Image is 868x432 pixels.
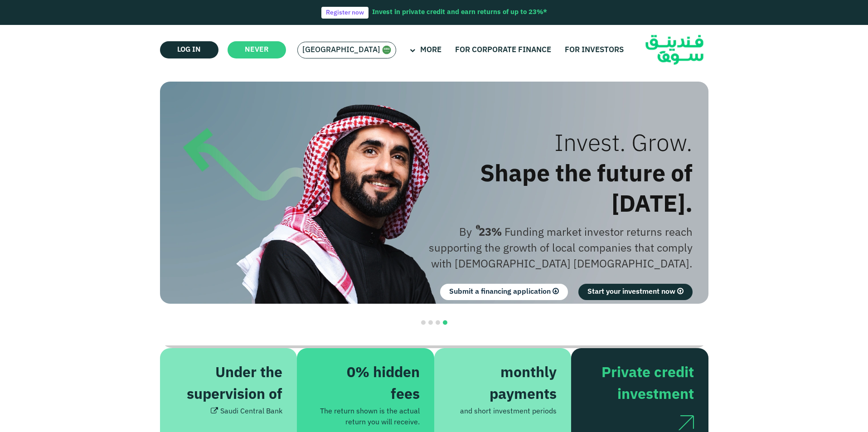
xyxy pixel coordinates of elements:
font: Under the supervision of [187,366,282,402]
font: Invest in private credit and earn returns of up to 23%* [372,9,547,15]
font: Submit a financing application [449,288,551,295]
img: SA Flag [382,45,391,54]
font: never [245,46,269,53]
font: Invest. Grow. [554,133,693,156]
button: navigation [434,319,441,326]
font: For corporate finance [455,46,551,54]
font: For investors [565,46,624,54]
img: arrow [678,415,694,430]
a: Log in [160,41,218,58]
font: Register now [326,10,364,16]
button: navigation [441,319,449,326]
font: Start your investment now [587,288,675,295]
a: For corporate finance [453,43,553,58]
a: Submit a financing application [440,284,568,300]
font: More [420,46,441,54]
font: 23% [479,228,502,238]
font: The return shown is the actual return you will receive. [320,408,420,426]
a: For investors [563,43,626,58]
font: Shape the future of [DATE]. [480,164,693,217]
img: Logo [630,27,719,73]
button: navigation [427,319,434,326]
button: navigation [420,319,427,326]
font: monthly payments [490,366,557,402]
font: Private credit investment [601,366,694,402]
a: Register now [321,7,369,19]
font: Log in [177,46,201,53]
font: 0% hidden fees [347,366,420,402]
font: By supporting the growth of local companies that comply with [DEMOGRAPHIC_DATA] [DEMOGRAPHIC_DATA]. [429,228,693,270]
font: and short investment periods [460,408,557,415]
i: 23% Internal Rate of Return (Expected) ~ 15% Net Return (Expected) [476,225,480,230]
a: Start your investment now [578,284,693,300]
font: Funding market investor returns reach [504,228,693,238]
font: Saudi Central Bank [220,408,282,415]
font: [GEOGRAPHIC_DATA] [302,46,380,54]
